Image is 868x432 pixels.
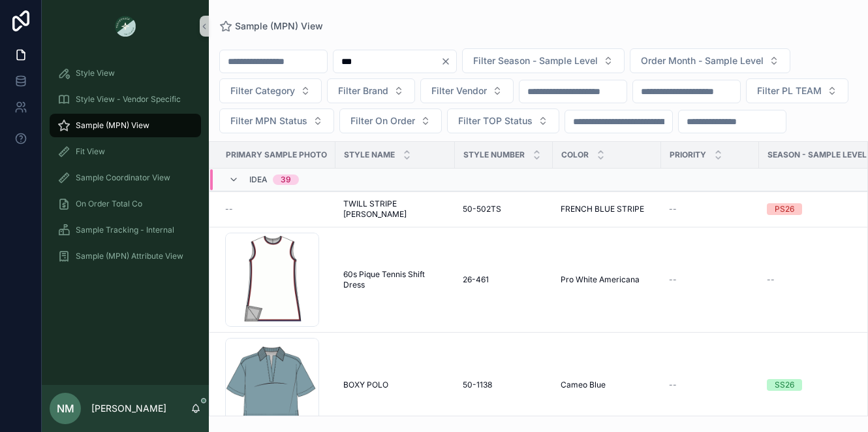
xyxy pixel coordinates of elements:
span: Style View - Vendor Specific [76,94,181,105]
a: -- [669,204,751,214]
span: BOXY POLO [343,380,388,390]
span: Sample (MPN) View [76,120,149,131]
button: Clear [441,56,456,67]
span: -- [669,274,677,285]
span: 26-461 [463,274,489,285]
a: Cameo Blue [561,380,653,390]
span: Pro White Americana [561,274,640,285]
a: 50-502TS [463,204,545,214]
span: -- [669,204,677,214]
div: 39 [281,174,291,185]
span: Style Name [344,150,395,160]
span: PRIMARY SAMPLE PHOTO [226,150,327,160]
img: App logo [115,16,136,37]
button: Select Button [339,108,442,133]
div: SS26 [775,379,794,391]
span: Idea [249,174,268,185]
button: Select Button [219,108,334,133]
a: BOXY POLO [343,380,447,390]
span: PRIORITY [670,150,706,160]
a: Sample (MPN) View [50,114,201,137]
a: On Order Total Co [50,192,201,216]
span: Color [561,150,589,160]
button: Select Button [420,78,514,103]
button: Select Button [746,78,848,103]
div: PS26 [775,203,794,215]
span: Filter Brand [338,84,388,97]
span: Cameo Blue [561,380,606,390]
a: -- [225,204,328,214]
span: Sample (MPN) Attribute View [76,251,183,261]
span: Filter Category [230,84,295,97]
a: Fit View [50,140,201,163]
span: Sample Tracking - Internal [76,225,174,235]
span: On Order Total Co [76,199,142,209]
a: Style View - Vendor Specific [50,88,201,111]
span: Filter Vendor [431,84,487,97]
a: Sample Coordinator View [50,166,201,190]
a: 60s Pique Tennis Shift Dress [343,269,447,290]
span: Sample Coordinator View [76,173,170,183]
p: [PERSON_NAME] [91,402,166,415]
span: Filter TOP Status [458,114,533,127]
span: Sample (MPN) View [235,20,323,33]
a: Sample Tracking - Internal [50,218,201,242]
button: Select Button [327,78,415,103]
span: Fit View [76,146,105,157]
a: Style View [50,61,201,85]
button: Select Button [462,48,625,73]
span: Season - Sample Level [767,150,867,160]
a: TWILL STRIPE [PERSON_NAME] [343,199,447,220]
span: Filter Season - Sample Level [473,54,598,67]
span: Filter MPN Status [230,114,307,127]
span: -- [225,204,233,214]
button: Select Button [219,78,322,103]
span: -- [669,380,677,390]
span: -- [767,274,775,285]
a: FRENCH BLUE STRIPE [561,204,653,214]
button: Select Button [630,48,790,73]
a: Sample (MPN) Attribute View [50,244,201,268]
span: Style View [76,68,115,78]
a: Pro White Americana [561,274,653,285]
a: -- [669,274,751,285]
span: Style Number [463,150,525,160]
span: 50-502TS [463,204,501,214]
span: 50-1138 [463,380,492,390]
a: -- [669,380,751,390]
div: scrollable content [42,52,209,285]
span: Order Month - Sample Level [641,54,764,67]
a: 50-1138 [463,380,545,390]
a: 26-461 [463,274,545,285]
span: NM [57,401,74,416]
a: Sample (MPN) View [219,20,323,33]
button: Select Button [447,108,559,133]
span: FRENCH BLUE STRIPE [561,204,644,214]
span: Filter PL TEAM [757,84,822,97]
span: Filter On Order [350,114,415,127]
